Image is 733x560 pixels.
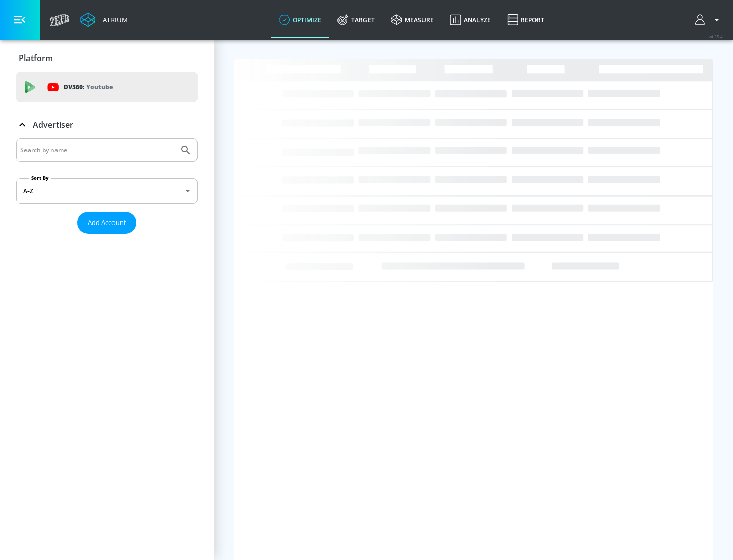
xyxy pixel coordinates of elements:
[16,138,198,242] div: Advertiser
[99,15,128,24] div: Atrium
[80,12,128,27] a: Atrium
[77,212,136,234] button: Add Account
[329,2,383,38] a: Target
[16,110,198,139] div: Advertiser
[499,2,552,38] a: Report
[16,72,198,102] div: DV360: Youtube
[86,81,113,92] p: Youtube
[33,119,73,130] p: Advertiser
[442,2,499,38] a: Analyze
[709,34,723,39] span: v 4.25.4
[16,178,198,204] div: A-Z
[88,217,126,229] span: Add Account
[383,2,442,38] a: measure
[29,175,51,181] label: Sort By
[16,44,198,72] div: Platform
[19,52,53,64] p: Platform
[64,81,113,93] p: DV360:
[16,234,198,242] nav: list of Advertiser
[271,2,329,38] a: optimize
[20,144,175,157] input: Search by name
